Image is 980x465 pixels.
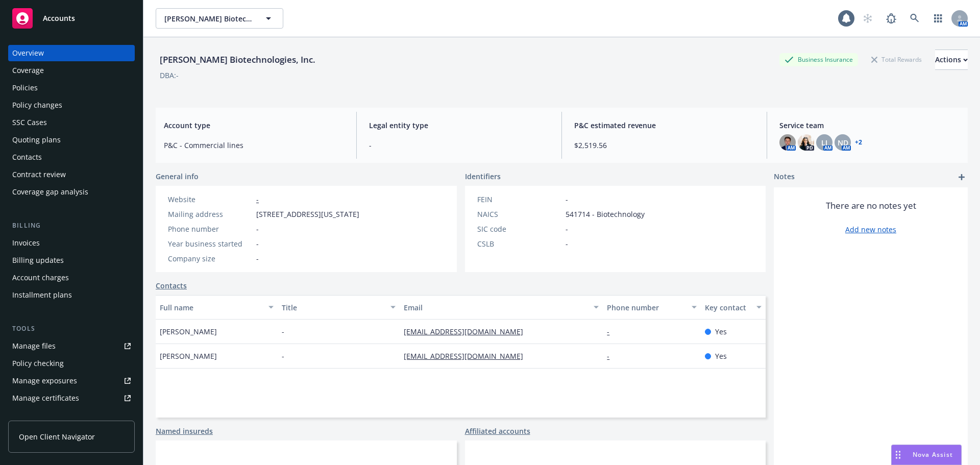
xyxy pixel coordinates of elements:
[282,302,384,313] div: Title
[798,134,814,151] img: photo
[278,295,400,320] button: Title
[821,137,827,148] span: LI
[8,45,135,61] a: Overview
[256,194,259,204] a: -
[160,326,217,337] span: [PERSON_NAME]
[404,351,531,361] a: [EMAIL_ADDRESS][DOMAIN_NAME]
[574,120,754,131] span: P&C estimated revenue
[8,149,135,165] a: Contacts
[855,139,862,145] a: +2
[12,166,66,183] div: Contract review
[12,390,79,406] div: Manage certificates
[8,4,135,33] a: Accounts
[12,184,88,200] div: Coverage gap analysis
[8,184,135,200] a: Coverage gap analysis
[566,238,568,249] span: -
[156,8,283,29] button: [PERSON_NAME] Biotechnologies, Inc.
[838,137,848,148] span: ND
[12,270,69,286] div: Account charges
[8,324,135,334] div: Tools
[164,120,344,131] span: Account type
[256,209,359,219] span: [STREET_ADDRESS][US_STATE]
[12,287,72,303] div: Installment plans
[156,280,187,291] a: Contacts
[8,270,135,286] a: Account charges
[404,327,531,336] a: [EMAIL_ADDRESS][DOMAIN_NAME]
[369,140,549,151] span: -
[477,224,561,234] div: SIC code
[156,171,199,182] span: General info
[160,70,179,81] div: DBA: -
[160,302,262,313] div: Full name
[701,295,766,320] button: Key contact
[8,235,135,251] a: Invoices
[168,253,252,264] div: Company size
[574,140,754,151] span: $2,519.56
[8,97,135,113] a: Policy changes
[12,45,44,61] div: Overview
[8,338,135,354] a: Manage files
[566,194,568,205] span: -
[8,221,135,231] div: Billing
[164,13,253,24] span: [PERSON_NAME] Biotechnologies, Inc.
[603,295,700,320] button: Phone number
[8,390,135,406] a: Manage certificates
[8,80,135,96] a: Policies
[891,445,962,465] button: Nova Assist
[8,166,135,183] a: Contract review
[715,351,727,361] span: Yes
[404,302,587,313] div: Email
[607,302,685,313] div: Phone number
[12,114,47,131] div: SSC Cases
[168,224,252,234] div: Phone number
[607,351,618,361] a: -
[477,238,561,249] div: CSLB
[904,8,925,29] a: Search
[12,338,56,354] div: Manage files
[8,355,135,372] a: Policy checking
[12,252,64,268] div: Billing updates
[12,62,44,79] div: Coverage
[955,171,968,183] a: add
[935,50,968,69] div: Actions
[256,253,259,264] span: -
[881,8,901,29] a: Report a Bug
[12,132,61,148] div: Quoting plans
[256,224,259,234] span: -
[779,120,960,131] span: Service team
[774,171,795,183] span: Notes
[465,171,501,182] span: Identifiers
[779,134,796,151] img: photo
[168,238,252,249] div: Year business started
[8,287,135,303] a: Installment plans
[12,355,64,372] div: Policy checking
[282,326,284,337] span: -
[705,302,750,313] div: Key contact
[256,238,259,249] span: -
[156,295,278,320] button: Full name
[8,407,135,424] a: Manage claims
[400,295,603,320] button: Email
[8,252,135,268] a: Billing updates
[566,224,568,234] span: -
[369,120,549,131] span: Legal entity type
[845,224,896,235] a: Add new notes
[168,209,252,219] div: Mailing address
[857,8,878,29] a: Start snowing
[8,114,135,131] a: SSC Cases
[19,431,95,442] span: Open Client Navigator
[465,426,530,436] a: Affiliated accounts
[12,149,42,165] div: Contacts
[168,194,252,205] div: Website
[12,407,64,424] div: Manage claims
[8,132,135,148] a: Quoting plans
[164,140,344,151] span: P&C - Commercial lines
[779,53,858,66] div: Business Insurance
[156,426,213,436] a: Named insureds
[160,351,217,361] span: [PERSON_NAME]
[156,53,320,66] div: [PERSON_NAME] Biotechnologies, Inc.
[826,200,916,212] span: There are no notes yet
[282,351,284,361] span: -
[8,62,135,79] a: Coverage
[8,373,135,389] span: Manage exposures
